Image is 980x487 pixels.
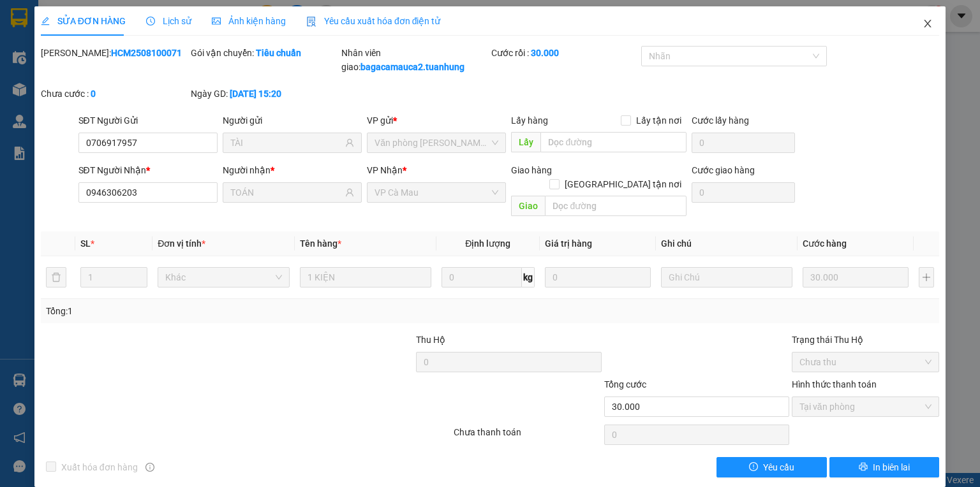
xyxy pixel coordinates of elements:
div: Cước rồi : [491,46,639,60]
b: GỬI : VP Cà Mau [6,80,135,101]
span: info-circle [145,463,154,472]
span: Đơn vị tính [158,238,205,249]
span: environment [73,31,84,41]
span: SỬA ĐƠN HÀNG [41,16,126,26]
span: Giá trị hàng [545,238,592,249]
b: HCM2508100071 [111,48,182,58]
b: 0 [91,89,96,99]
span: Chưa thu [799,353,932,372]
span: [GEOGRAPHIC_DATA] tận nơi [560,177,687,191]
span: phone [73,47,84,57]
span: Lấy tận nơi [631,113,687,127]
div: Trạng thái Thu Hộ [792,333,939,347]
span: Tên hàng [300,238,341,249]
span: Yêu cầu xuất hóa đơn điện tử [306,16,441,26]
span: Lấy [511,132,540,152]
span: close [923,18,933,29]
span: kg [522,267,535,287]
div: Tổng: 1 [46,304,379,318]
span: Văn phòng Hồ Chí Minh [375,133,498,152]
div: Ngày GD: [191,87,338,101]
div: Gói vận chuyển: [191,46,338,60]
b: 30.000 [531,48,559,58]
span: exclamation-circle [749,462,758,472]
span: Tổng cước [604,379,646,389]
div: Nhân viên giao: [341,46,489,74]
b: Tiêu chuẩn [256,48,301,58]
span: Yêu cầu [763,460,794,474]
b: bagacamauca2.tuanhung [360,62,464,72]
span: Định lượng [465,238,510,249]
button: plus [919,267,934,287]
input: Dọc đường [540,132,687,152]
th: Ghi chú [656,231,798,256]
span: Giao [511,196,545,216]
div: Chưa cước : [41,87,188,101]
b: [DATE] 15:20 [230,89,281,99]
label: Cước giao hàng [692,165,755,175]
span: edit [41,17,50,25]
span: Ảnh kiện hàng [212,16,286,26]
li: 85 [PERSON_NAME] [6,28,243,44]
label: Cước lấy hàng [692,115,749,126]
input: Dọc đường [545,196,687,216]
button: exclamation-circleYêu cầu [716,457,827,477]
span: Cước hàng [803,238,847,249]
div: SĐT Người Nhận [78,163,218,177]
span: clock-circle [146,17,155,25]
input: Tên người nhận [230,185,343,200]
div: Chưa thanh toán [452,425,602,447]
input: Tên người gửi [230,136,343,150]
span: Tại văn phòng [799,397,932,416]
span: Giao hàng [511,165,552,175]
span: Lấy hàng [511,115,548,126]
span: Xuất hóa đơn hàng [56,460,143,474]
span: user [345,188,354,197]
input: 0 [803,267,909,287]
span: In biên lai [873,460,910,474]
button: printerIn biên lai [829,457,940,477]
li: 02839.63.63.63 [6,44,243,60]
div: Người nhận [223,163,362,177]
input: Cước giao hàng [692,182,795,203]
button: delete [46,267,66,287]
span: VP Cà Mau [375,183,498,202]
span: printer [859,462,868,472]
div: VP gửi [367,113,506,127]
span: user [345,138,354,147]
span: picture [212,17,221,25]
input: Ghi Chú [661,267,792,287]
b: [PERSON_NAME] [73,8,181,24]
input: 0 [545,267,651,287]
img: icon [306,17,316,27]
label: Hình thức thanh toán [792,379,877,389]
button: Close [910,6,946,42]
span: SL [80,238,91,249]
div: [PERSON_NAME]: [41,46,188,60]
div: Người gửi [223,113,362,127]
span: VP Nhận [367,165,403,175]
span: Khác [165,268,281,287]
input: VD: Bàn, Ghế [300,267,431,287]
input: Cước lấy hàng [692,133,795,153]
div: SĐT Người Gửi [78,113,218,127]
span: Thu Hộ [416,335,445,345]
span: Lịch sử [146,16,191,26]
